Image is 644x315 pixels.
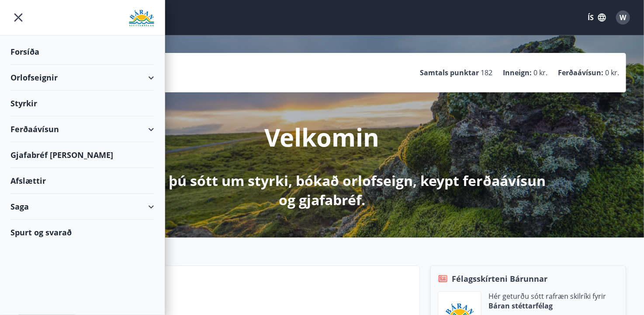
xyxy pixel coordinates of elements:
[452,273,547,284] span: Félagsskírteni Bárunnar
[503,68,532,77] p: Inneign :
[10,39,154,65] div: Forsíða
[488,291,606,301] p: Hér geturðu sótt rafræn skilríki fyrir
[533,68,547,77] span: 0 kr.
[583,10,611,25] button: ÍS
[10,142,154,168] div: Gjafabréf [PERSON_NAME]
[10,91,154,116] div: Styrkir
[620,13,627,22] span: W
[265,120,380,154] p: Velkomin
[10,194,154,220] div: Saga
[10,220,154,245] div: Spurt og svarað
[10,65,154,91] div: Orlofseignir
[129,10,154,27] img: union_logo
[10,116,154,142] div: Ferðaávísun
[10,168,154,194] div: Afslættir
[613,7,634,28] button: W
[420,68,479,77] p: Samtals punktar
[10,10,26,25] button: menu
[481,68,492,77] span: 182
[82,288,412,303] p: Næstu helgi
[91,171,553,210] p: Hér getur þú sótt um styrki, bókað orlofseign, keypt ferðaávísun og gjafabréf.
[605,68,619,77] span: 0 kr.
[558,68,603,77] p: Ferðaávísun :
[488,301,606,311] p: Báran stéttarfélag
